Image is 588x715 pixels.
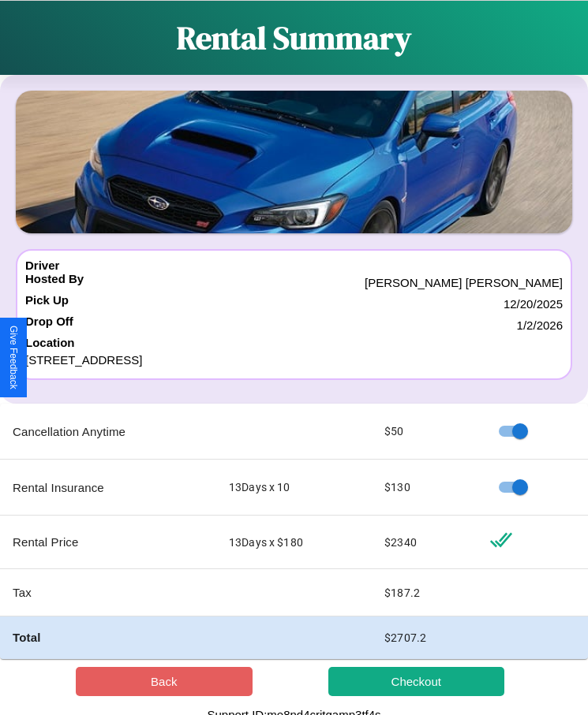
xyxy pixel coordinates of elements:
td: $ 187.2 [372,569,477,616]
p: Cancellation Anytime [13,421,204,442]
h4: Hosted By [25,272,84,293]
p: Tax [13,582,204,603]
td: $ 2707.2 [372,616,477,659]
td: $ 2340 [372,516,477,569]
h1: Rental Summary [177,17,411,59]
h4: Total [13,629,204,646]
h4: Pick Up [25,293,69,315]
td: $ 50 [372,404,477,460]
button: Checkout [328,667,505,696]
p: [PERSON_NAME] [PERSON_NAME] [365,272,563,293]
h4: Location [25,336,563,349]
p: 12 / 20 / 2025 [504,293,563,315]
h4: Drop Off [25,315,73,336]
button: Back [76,667,253,696]
p: 1 / 2 / 2026 [517,315,563,336]
p: Rental Price [13,531,204,553]
h4: Driver [25,259,59,272]
div: Give Feedback [8,326,19,389]
td: $ 130 [372,460,477,516]
p: Rental Insurance [13,477,204,498]
p: [STREET_ADDRESS] [25,349,563,371]
td: 13 Days x $ 180 [216,516,372,569]
td: 13 Days x 10 [216,460,372,516]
